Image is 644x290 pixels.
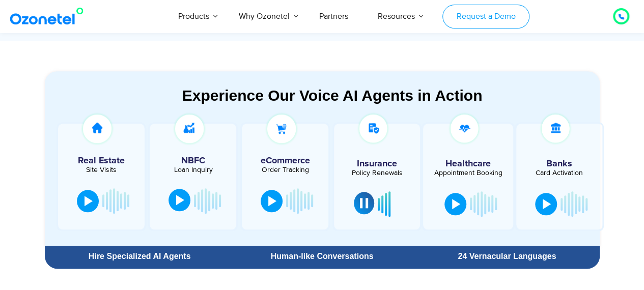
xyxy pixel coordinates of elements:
div: Loan Inquiry [155,166,231,173]
h5: Real Estate [63,156,139,165]
h5: eCommerce [247,156,323,165]
a: Request a Demo [442,5,529,28]
h5: Banks [521,159,597,168]
h5: NBFC [155,156,231,165]
div: Card Activation [521,169,597,177]
div: Human-like Conversations [235,252,409,260]
h5: Healthcare [431,159,506,168]
div: Experience Our Voice AI Agents in Action [55,86,610,104]
div: 24 Vernacular Languages [419,252,594,260]
div: Policy Renewals [339,169,414,177]
div: Order Tracking [247,166,323,173]
h5: Insurance [339,159,414,168]
div: Hire Specialized AI Agents [50,252,230,260]
div: Appointment Booking [431,169,506,177]
div: Site Visits [63,166,139,173]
